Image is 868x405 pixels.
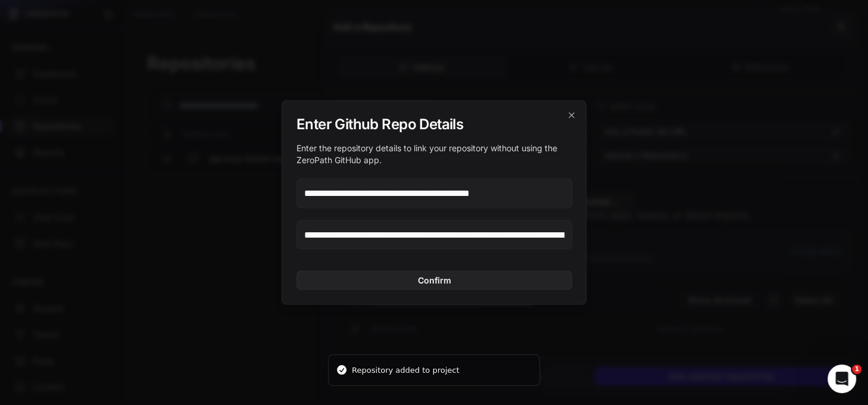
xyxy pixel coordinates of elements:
div: Repository added to project [352,364,459,376]
iframe: Intercom live chat [828,364,856,393]
h2: Enter Github Repo Details [296,115,572,134]
span: 1 [852,364,861,374]
svg: cross 2, [567,110,576,120]
div: Enter the repository details to link your repository without using the ZeroPath GitHub app. [296,142,572,166]
button: Confirm [296,271,572,290]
